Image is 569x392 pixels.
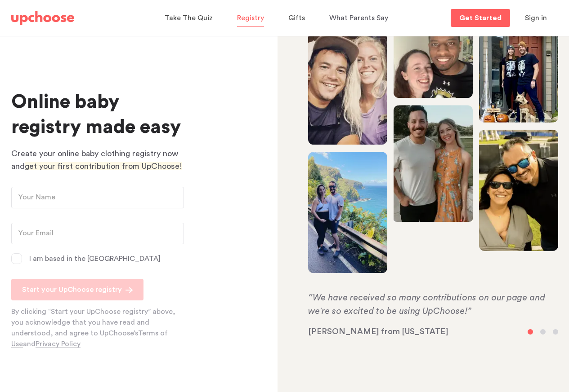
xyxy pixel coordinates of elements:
[459,14,502,22] p: Get Started
[329,14,388,22] span: What Parents Say
[11,279,143,300] button: Start your UpChoose registry
[451,9,510,27] a: Get Started
[288,9,308,27] a: Gifts
[11,9,74,27] a: UpChoose
[394,35,473,98] img: Happy couple beaming at the camera, sharing a warm moment
[308,291,558,318] p: “We have received so many contributions on our page and we're so excited to be using UpChoose!”
[479,34,558,123] img: Couple and their dog posing in front of their porch, dressed for Halloween, with a 'welcome' sign...
[394,105,473,222] img: Smiling couple embracing each other, radiating happiness
[25,162,182,170] span: get your first contribution from UpChoose!
[11,150,178,170] span: Create your online baby clothing registry now and
[479,130,558,254] img: Man and woman in a garden wearing sunglasses, woman carrying her baby in babywearing gear, both s...
[237,14,264,22] span: Registry
[288,14,305,22] span: Gifts
[11,223,184,244] input: Your Email
[11,330,168,348] a: Terms of Use
[308,152,387,273] img: Expecting couple on a scenic mountain walk, with a beautiful sea backdrop, woman pregnant and smi...
[165,14,213,22] span: Take The Quiz
[22,284,122,295] p: Start your UpChoose registry
[237,9,267,27] a: Registry
[11,306,188,349] p: By clicking “Start your UpChoose registry” above, you acknowledge that you have read and understo...
[11,187,184,208] input: Your Name
[525,14,547,22] span: Sign in
[11,92,181,137] span: Online baby registry made easy
[36,340,81,348] a: Privacy Policy
[11,11,74,25] img: UpChoose
[29,253,161,264] p: I am based in the [GEOGRAPHIC_DATA]
[308,33,387,145] img: Joyful couple smiling together at the camera
[514,9,558,27] button: Sign in
[329,9,391,27] a: What Parents Say
[308,326,558,337] p: [PERSON_NAME] from [US_STATE]
[165,9,215,27] a: Take The Quiz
